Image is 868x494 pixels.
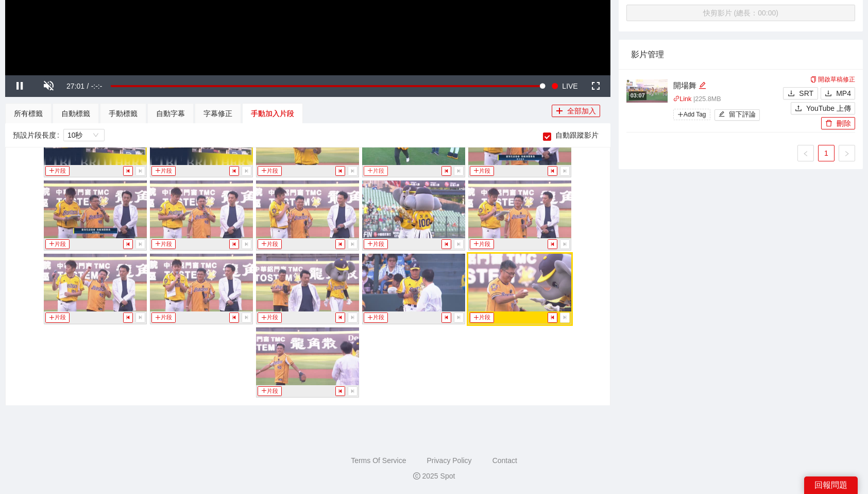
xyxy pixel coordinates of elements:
[825,120,832,128] span: delete
[49,315,55,321] span: plus
[836,88,851,99] span: MP4
[548,315,557,320] span: step-backward
[261,168,267,174] span: plus
[699,79,706,92] div: 編輯
[124,168,132,174] span: step-backward
[810,76,816,83] span: copy
[673,94,780,105] p: | 225.8 MB
[124,315,132,320] span: step-backward
[839,145,855,161] li: 下一頁
[548,75,581,97] button: Seek to live, currently playing live
[251,108,294,119] div: 手動加入片段
[13,127,63,143] label: 預設片段長度
[336,388,345,394] span: step-backward
[803,151,809,157] span: left
[348,386,358,396] button: step-forward
[839,145,855,161] button: right
[819,145,834,161] a: 1
[556,107,563,116] span: plus
[49,241,55,248] span: plus
[626,79,668,103] img: 0e447c4e-e3ec-4548-9511-86f49de64317.jpg
[258,386,281,396] button: plus片段
[677,111,684,118] span: plus
[797,145,814,161] li: 上一頁
[348,239,358,249] button: step-forward
[45,166,69,176] button: plus片段
[5,75,34,97] button: Pause
[135,312,145,322] button: step-forward
[203,108,232,119] div: 字幕修正
[797,145,814,161] button: left
[261,315,267,321] span: plus
[626,5,855,21] button: 快剪影片 (總長：00:00)
[151,239,175,249] button: plus片段
[242,166,251,176] button: step-forward
[470,239,493,249] button: plus片段
[548,166,557,176] button: step-backward
[804,476,858,494] div: 回報問題
[109,108,138,119] div: 手動標籤
[123,312,133,322] button: step-backward
[799,88,813,99] span: SRT
[258,312,281,322] button: plus片段
[454,312,464,322] button: step-forward
[156,108,185,119] div: 自動字幕
[560,166,570,176] button: step-forward
[230,315,239,320] span: step-backward
[348,166,358,176] button: step-forward
[473,315,479,321] span: plus
[111,85,542,87] div: Progress Bar
[49,168,55,174] span: plus
[67,129,100,141] span: 10秒
[825,90,832,98] span: download
[806,103,851,114] span: YouTube 上傳
[673,95,680,102] span: link
[155,315,161,321] span: plus
[123,239,133,249] button: step-backward
[8,470,860,482] div: 2025 Spot
[229,239,239,249] button: step-backward
[673,109,710,120] span: Add Tag
[258,166,281,176] button: plus片段
[548,312,557,322] button: step-backward
[335,166,345,176] button: step-backward
[473,168,479,174] span: plus
[821,117,855,129] button: delete刪除
[548,239,557,249] button: step-backward
[427,456,471,465] a: Privacy Policy
[673,79,780,92] div: 開場舞
[673,95,692,103] a: linkLink
[367,168,373,174] span: plus
[470,312,493,322] button: plus片段
[336,168,345,174] span: step-backward
[242,239,251,249] button: step-forward
[818,145,835,161] li: 1
[66,82,84,90] span: 27:01
[795,105,802,113] span: upload
[123,166,133,176] button: step-backward
[548,168,557,174] span: step-backward
[351,456,406,465] a: Terms Of Service
[258,239,281,249] button: plus片段
[336,315,345,320] span: step-backward
[783,87,818,100] button: downloadSRT
[714,109,760,121] button: edit留下評論
[367,315,373,321] span: plus
[364,166,387,176] button: plus片段
[413,472,420,480] span: copyright
[442,241,451,247] span: step-backward
[441,312,451,322] button: step-backward
[719,111,725,119] span: edit
[135,239,145,249] button: step-forward
[548,241,557,247] span: step-backward
[788,90,795,98] span: download
[454,239,464,249] button: step-forward
[61,108,90,119] div: 自動標籤
[34,75,63,97] button: Unmute
[230,241,239,247] span: step-backward
[367,241,373,248] span: plus
[229,166,239,176] button: step-backward
[821,87,855,100] button: downloadMP4
[91,82,103,90] span: -:-:-
[336,241,345,247] span: step-backward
